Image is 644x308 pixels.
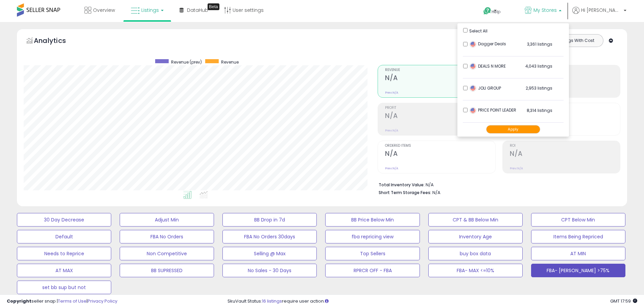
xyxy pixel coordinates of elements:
[58,298,87,304] a: Terms of Use
[531,247,625,260] button: AT MIN
[510,150,620,159] h2: N/A
[325,247,420,260] button: Top Sellers
[510,166,523,170] small: Prev: N/A
[34,36,79,47] h5: Analytics
[483,7,492,15] i: Get Help
[385,74,495,83] h2: N/A
[222,230,317,243] button: FBA No Orders 30days
[428,213,523,227] button: CPT & BB Below Min
[88,298,117,304] a: Privacy Policy
[385,91,398,95] small: Prev: N/A
[379,180,615,188] li: N/A
[525,63,552,69] span: 4,043 listings
[93,7,115,14] span: Overview
[470,107,516,113] span: PRICE POINT LEADER
[385,128,398,133] small: Prev: N/A
[325,213,420,227] button: BB Price Below Min
[531,213,625,227] button: CPT Below Min
[385,150,495,159] h2: N/A
[385,68,495,72] span: Revenue
[120,213,214,227] button: Adjust Min
[531,264,625,277] button: FBA- [PERSON_NAME] >75%
[527,41,552,47] span: 3,361 listings
[385,106,495,110] span: Profit
[526,85,552,91] span: 2,953 listings
[531,230,625,243] button: Items Being Repriced
[171,59,202,65] span: Revenue (prev)
[470,41,506,47] span: Dagger Deals
[379,182,425,188] b: Total Inventory Value:
[470,63,476,70] img: usa.png
[385,166,398,170] small: Prev: N/A
[7,298,31,304] strong: Copyright
[478,2,514,22] a: Help
[17,213,111,227] button: 30 Day Decrease
[470,41,476,48] img: usa.png
[533,7,557,14] span: My Stores
[222,264,317,277] button: No Sales - 30 Days
[428,264,523,277] button: FBA- MAX <=10%
[17,247,111,260] button: Needs to Reprice
[120,247,214,260] button: Non Competitive
[492,9,501,15] span: Help
[610,298,637,304] span: 2025-10-12 17:59 GMT
[222,213,317,227] button: BB Drop in 7d
[470,85,476,92] img: usa.png
[486,125,540,134] button: Apply
[572,7,626,22] a: Hi [PERSON_NAME]
[262,298,282,304] a: 16 listings
[221,59,239,65] span: Revenue
[120,230,214,243] button: FBA No Orders
[17,281,111,294] button: set bb sup but not
[432,189,440,196] span: N/A
[428,247,523,260] button: buy box data
[228,298,637,305] div: SkuVault Status: require user action.
[470,63,506,69] span: DEALS N MORE
[551,36,601,45] button: Listings With Cost
[141,7,159,14] span: Listings
[7,298,117,305] div: seller snap | |
[581,7,622,14] span: Hi [PERSON_NAME]
[17,230,111,243] button: Default
[325,264,420,277] button: RPRCR OFF - FBA
[470,107,476,114] img: usa.png
[222,247,317,260] button: Selling @ Max
[428,230,523,243] button: Inventory Age
[385,144,495,148] span: Ordered Items
[470,85,501,91] span: JOLI GROUP
[527,108,552,113] span: 8,314 listings
[187,7,208,14] span: DataHub
[469,28,487,34] span: Select All
[325,230,420,243] button: fba repricing view
[208,3,219,10] div: Tooltip anchor
[510,144,620,148] span: ROI
[385,112,495,121] h2: N/A
[17,264,111,277] button: AT MAX
[120,264,214,277] button: BB SUPRESSED
[379,190,431,195] b: Short Term Storage Fees:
